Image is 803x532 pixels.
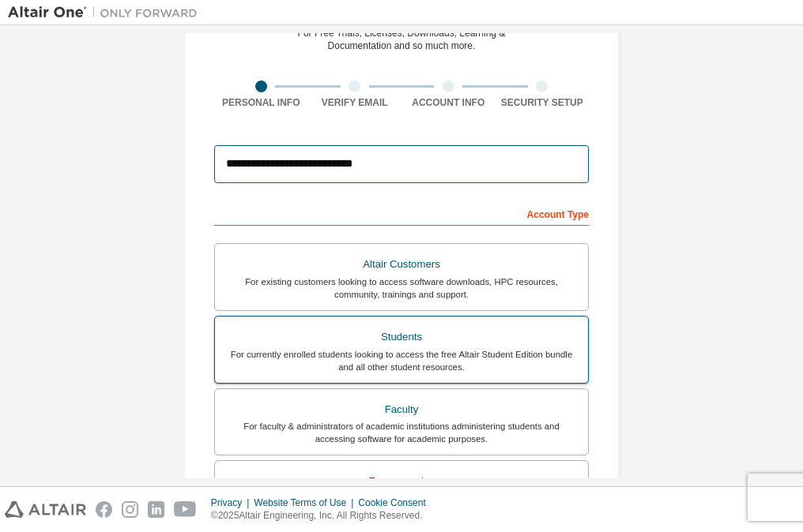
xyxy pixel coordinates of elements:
[214,200,589,226] div: Account Type
[496,96,590,109] div: Security Setup
[358,496,435,509] div: Cookie Consent
[214,96,308,109] div: Personal Info
[148,501,164,518] img: linkedin.svg
[211,496,254,509] div: Privacy
[308,96,402,109] div: Verify Email
[401,96,496,109] div: Account Info
[224,470,579,493] div: Everyone else
[224,348,579,373] div: For currently enrolled students looking to access the free Altair Student Edition bundle and all ...
[224,275,579,301] div: For existing customers looking to access software downloads, HPC resources, community, trainings ...
[8,5,205,21] img: Altair One
[298,27,506,52] div: For Free Trials, Licenses, Downloads, Learning & Documentation and so much more.
[96,501,112,518] img: facebook.svg
[224,420,579,445] div: For faculty & administrators of academic institutions administering students and accessing softwa...
[224,253,579,275] div: Altair Customers
[211,509,435,523] p: © 2025 Altair Engineering, Inc. All Rights Reserved.
[174,501,197,518] img: youtube.svg
[254,496,358,509] div: Website Terms of Use
[224,399,579,421] div: Faculty
[122,501,138,518] img: instagram.svg
[5,501,86,518] img: altair_logo.svg
[224,326,579,348] div: Students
